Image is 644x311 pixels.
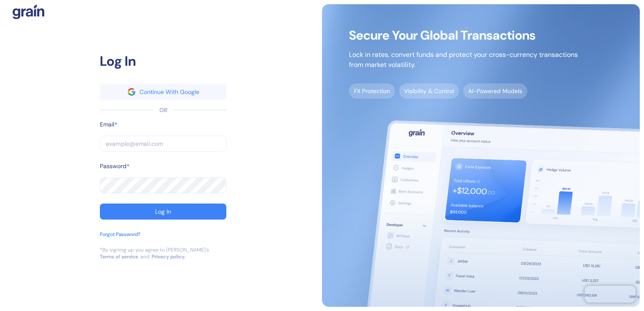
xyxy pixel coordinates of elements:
img: google [128,88,135,96]
button: Forgot Password? [100,231,140,247]
label: Password [100,162,126,171]
a: Terms of service [100,253,138,260]
iframe: Chatra live chat [585,286,636,303]
a: Privacy policy. [152,253,185,260]
button: googleContinue With Google [100,84,226,100]
span: AI-Powered Models [463,83,527,99]
div: and [140,253,150,260]
div: Continue With Google [140,89,199,95]
label: Email [100,120,114,129]
div: Forgot Password? [100,231,140,238]
div: *By signing up you agree to [PERSON_NAME]’s [100,247,209,253]
span: Secure Your Global Transactions [349,31,578,40]
img: signup-main-image [322,4,640,307]
div: OR [159,106,167,115]
button: Log In [100,204,226,220]
span: FX Protection [349,83,395,99]
div: Log In [155,209,171,214]
p: Lock in rates, convert funds and protect your cross-currency transactions from market volatility. [349,50,578,70]
input: example@email.com [100,136,226,152]
span: Visibility & Control [399,83,459,99]
div: Log In [100,51,226,71]
img: logo [13,4,44,19]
